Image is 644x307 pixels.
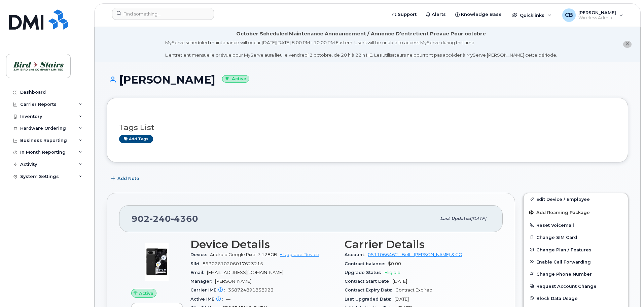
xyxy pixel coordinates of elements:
[524,268,628,280] button: Change Phone Number
[385,270,400,275] span: Eligible
[150,214,171,224] span: 240
[190,287,228,293] span: Carrier IMEI
[345,238,491,250] h3: Carrier Details
[524,219,628,231] button: Reset Voicemail
[536,259,591,264] span: Enable Call Forwarding
[222,75,249,83] small: Active
[345,297,394,302] span: Last Upgraded Date
[226,297,230,302] span: —
[139,290,153,297] span: Active
[165,39,557,58] div: MyServe scheduled maintenance will occur [DATE][DATE] 8:00 PM - 10:00 PM Eastern. Users will be u...
[190,270,207,275] span: Email
[345,252,368,257] span: Account
[524,205,628,219] button: Add Roaming Package
[171,214,198,224] span: 4360
[203,261,263,266] span: 89302610206017623215
[207,270,283,275] span: [EMAIL_ADDRESS][DOMAIN_NAME]
[524,292,628,304] button: Block Data Usage
[107,74,628,86] h1: [PERSON_NAME]
[345,287,395,293] span: Contract Expiry Date
[215,279,251,284] span: [PERSON_NAME]
[117,175,139,182] span: Add Note
[529,210,590,216] span: Add Roaming Package
[119,123,616,132] h3: Tags List
[210,252,277,257] span: Android Google Pixel 7 128GB
[107,173,145,185] button: Add Note
[132,214,198,224] span: 902
[345,279,393,284] span: Contract Start Date
[137,242,177,282] img: image20231002-3703462-fsumae.jpeg
[368,252,462,257] a: 0511066462 - Bell - [PERSON_NAME] & CO
[190,297,226,302] span: Active IMEI
[524,280,628,292] button: Request Account Change
[119,135,153,143] a: Add tags
[394,297,409,302] span: [DATE]
[524,231,628,243] button: Change SIM Card
[615,278,639,302] iframe: Messenger Launcher
[190,238,336,250] h3: Device Details
[623,41,632,48] button: close notification
[524,244,628,256] button: Change Plan / Features
[440,216,471,221] span: Last updated
[236,30,486,37] div: October Scheduled Maintenance Announcement / Annonce D'entretient Prévue Pour octobre
[190,261,203,266] span: SIM
[536,247,592,252] span: Change Plan / Features
[190,279,215,284] span: Manager
[471,216,486,221] span: [DATE]
[524,256,628,268] button: Enable Call Forwarding
[228,287,274,293] span: 358724891858923
[524,193,628,205] a: Edit Device / Employee
[395,287,432,293] span: Contract Expired
[388,261,401,266] span: $0.00
[280,252,319,257] a: + Upgrade Device
[190,252,210,257] span: Device
[345,270,385,275] span: Upgrade Status
[393,279,407,284] span: [DATE]
[345,261,388,266] span: Contract balance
